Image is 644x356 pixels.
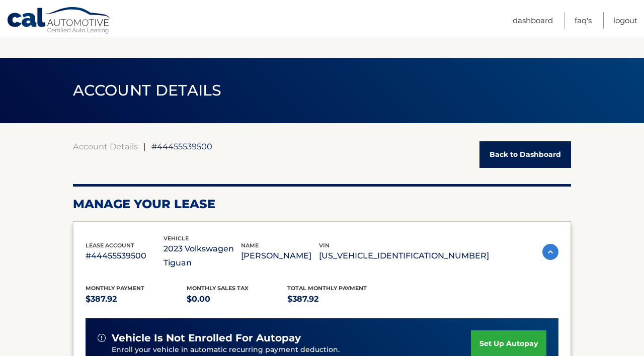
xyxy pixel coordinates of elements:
span: lease account [86,242,134,249]
span: Monthly Payment [86,285,144,292]
p: $0.00 [187,292,288,306]
span: vin [319,242,330,249]
span: vehicle is not enrolled for autopay [112,332,301,344]
span: ACCOUNT DETAILS [73,81,222,100]
a: Dashboard [513,12,553,29]
p: Enroll your vehicle in automatic recurring payment deduction. [112,344,471,355]
a: FAQ's [575,12,592,29]
span: Monthly sales Tax [187,285,249,292]
span: Total Monthly Payment [287,285,367,292]
img: accordion-active.svg [542,244,558,260]
img: alert-white.svg [98,334,106,342]
p: 2023 Volkswagen Tiguan [164,242,242,270]
span: #44455539500 [151,141,212,151]
a: Back to Dashboard [479,141,571,168]
p: $387.92 [86,292,187,306]
p: [US_VEHICLE_IDENTIFICATION_NUMBER] [319,249,489,263]
a: Cal Automotive [7,7,112,36]
a: Account Details [73,141,138,151]
span: | [143,141,146,151]
p: $387.92 [287,292,388,306]
span: vehicle [164,235,189,242]
span: name [241,242,259,249]
p: [PERSON_NAME] [241,249,319,263]
h2: Manage Your Lease [73,197,571,212]
a: Logout [613,12,637,29]
p: #44455539500 [86,249,164,263]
